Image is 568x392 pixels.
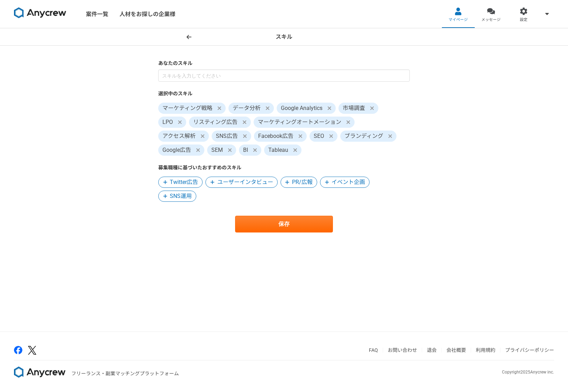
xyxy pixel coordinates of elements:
[158,60,410,67] label: あなたのスキル
[344,132,383,140] span: ブランディング
[369,347,378,353] a: FAQ
[427,347,437,353] a: 退会
[158,69,410,82] input: スキルを入力してください
[235,216,333,232] button: 保存
[314,132,324,140] span: SEO
[170,178,198,186] span: Twitter広告
[158,164,410,171] label: 募集職種に基づいたおすすめのスキル
[258,132,293,140] span: Facebook広告
[268,146,288,154] span: Tableau
[446,347,466,353] a: 会社概要
[14,367,66,378] img: 8DqYSo04kwAAAAASUVORK5CYII=
[28,346,36,355] img: x-391a3a86.png
[170,192,192,200] span: SNS運用
[281,104,322,112] span: Google Analytics
[162,132,196,140] span: アクセス解析
[332,178,365,186] span: イベント企画
[502,369,554,375] p: Copyright 2025 Anycrew inc.
[162,104,212,112] span: マーケティング戦略
[276,33,292,41] h1: スキル
[449,17,468,23] span: マイページ
[292,178,313,186] span: PR/広報
[243,146,248,154] span: BI
[193,118,238,126] span: リスティング広告
[158,90,410,97] label: 選択中のスキル
[14,346,22,354] img: facebook-2adfd474.png
[388,347,417,353] a: お問い合わせ
[505,347,554,353] a: プライバシーポリシー
[520,17,527,23] span: 設定
[216,132,238,140] span: SNS広告
[343,104,365,112] span: 市場調査
[71,370,179,377] p: フリーランス・副業マッチングプラットフォーム
[481,17,501,23] span: メッセージ
[14,7,66,19] img: 8DqYSo04kwAAAAASUVORK5CYII=
[162,118,173,126] span: LPO
[476,347,495,353] a: 利用規約
[258,118,341,126] span: マーケティングオートメーション
[162,146,191,154] span: Google広告
[211,146,223,154] span: SEM
[233,104,261,112] span: データ分析
[217,178,273,186] span: ユーザーインタビュー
